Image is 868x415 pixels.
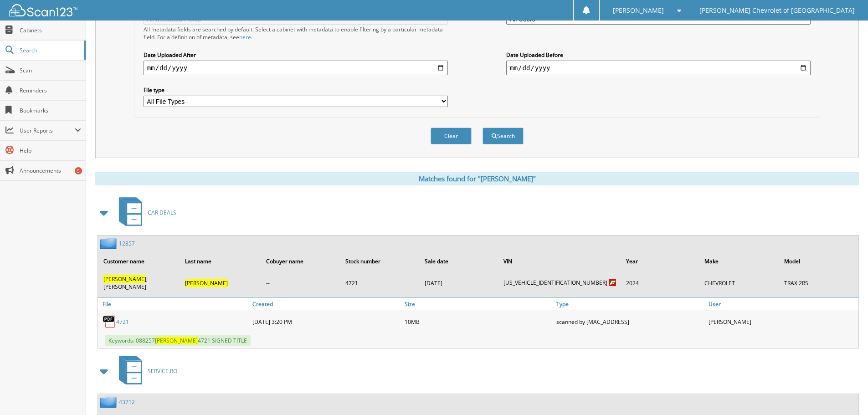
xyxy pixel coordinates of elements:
[20,46,80,54] span: Search
[99,252,180,271] th: Customer name
[700,272,779,294] td: CHEVROLET
[20,87,81,94] span: Reminders
[113,195,176,231] a: CAR DEALS
[780,272,858,294] td: TRAX 2RS
[20,167,81,174] span: Announcements
[98,298,250,310] a: File
[420,252,498,271] th: Sale date
[119,398,135,406] a: 43712
[148,209,176,216] span: CAR DEALS
[20,26,81,34] span: Cabinets
[499,252,621,271] th: VIN
[100,238,119,249] img: folder2.png
[420,272,498,294] td: [DATE]
[699,8,855,13] span: [PERSON_NAME] Chevrolet of [GEOGRAPHIC_DATA]
[144,61,448,75] input: start
[431,128,472,144] button: Clear
[9,4,77,16] img: scan123-logo-white.svg
[20,67,81,74] span: Scan
[402,313,555,331] div: 10MB
[621,272,699,294] td: 2024
[99,272,180,294] td: ;[PERSON_NAME]
[103,315,116,328] img: PDF.png
[105,335,251,346] span: Keywords: 088257 4721 SIGNED TITLE
[144,86,448,94] label: File type
[780,252,858,271] th: Model
[144,51,448,59] label: Date Uploaded After
[119,240,135,247] a: 12857
[503,279,607,287] a: [US_VEHICLE_IDENTIFICATION_NUMBER]
[706,313,858,331] div: [PERSON_NAME]
[250,313,402,331] div: [DATE] 3:20 PM
[483,128,524,144] button: Search
[554,298,706,310] a: Type
[100,396,119,408] img: folder2.png
[262,272,340,294] td: --
[700,252,779,271] th: Make
[706,298,858,310] a: User
[148,367,177,375] span: SERVICE RO
[613,8,664,13] span: [PERSON_NAME]
[621,252,699,271] th: Year
[20,107,81,114] span: Bookmarks
[506,51,811,59] label: Date Uploaded Before
[116,318,129,326] a: 4721
[20,127,75,134] span: User Reports
[341,252,419,271] th: Stock number
[262,252,340,271] th: Cobuyer name
[20,147,81,154] span: Help
[103,275,146,283] span: [PERSON_NAME]
[341,272,419,294] td: 4721
[239,33,251,41] a: here
[113,353,177,389] a: SERVICE RO
[554,313,706,331] div: scanned by [MAC_ADDRESS]
[609,279,616,286] img: 8rh5UuVk8QnwCAWDaABNIAG0AAaQAP8G4BfzyDfYW2HlqUAAAAASUVORK5CYII=
[506,61,811,75] input: end
[95,172,859,185] div: Matches found for "[PERSON_NAME]"
[75,167,82,174] div: 5
[250,298,402,310] a: Created
[822,371,868,415] iframe: Chat Widget
[185,279,228,287] span: [PERSON_NAME]
[155,337,198,344] span: [PERSON_NAME]
[402,298,555,310] a: Size
[144,26,448,41] div: All metadata fields are searched by default. Select a cabinet with metadata to enable filtering b...
[180,252,261,271] th: Last name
